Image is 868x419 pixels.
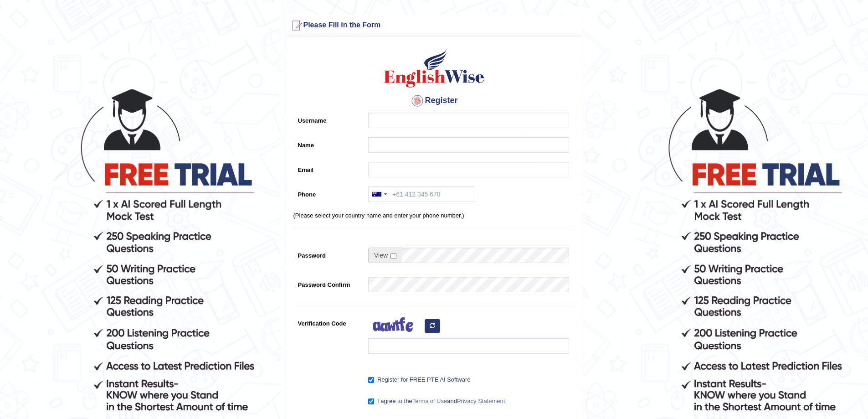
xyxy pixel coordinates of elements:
[368,398,374,404] input: I agree to theTerms of UseandPrivacy Statement.
[293,137,364,150] label: Name
[293,186,364,199] label: Phone
[368,375,470,384] label: Register for FREE PTE AI Software
[368,186,475,202] input: +61 412 345 678
[382,48,486,89] img: Logo of English Wise create a new account for intelligent practice with AI
[368,377,374,383] input: Register for FREE PTE AI Software
[289,18,580,33] h3: Please Fill in the Form
[412,398,447,404] a: Terms of Use
[457,398,505,404] a: Privacy Statement
[293,93,575,108] h4: Register
[369,187,390,202] div: Australia: +61
[293,162,364,174] label: Email
[390,253,396,259] input: Show/Hide Password
[368,397,507,406] label: I agree to the and .
[293,113,364,125] label: Username
[293,277,364,289] label: Password Confirm
[293,211,575,220] p: (Please select your country name and enter your phone number.)
[293,316,364,328] label: Verification Code
[293,248,364,260] label: Password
